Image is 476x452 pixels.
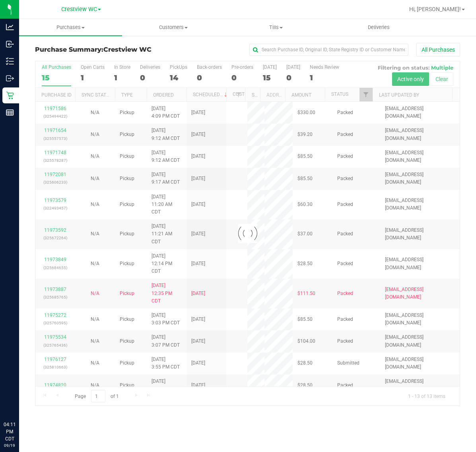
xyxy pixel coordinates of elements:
a: Customers [122,19,225,36]
span: Purchases [19,24,122,31]
a: Deliveries [328,19,431,36]
span: Customers [122,24,225,31]
p: 09/19 [4,442,16,448]
inline-svg: Retail [6,91,14,99]
span: Crestview WC [103,46,152,53]
inline-svg: Inbound [6,40,14,48]
span: Crestview WC [61,6,97,13]
a: Tills [225,19,328,36]
inline-svg: Analytics [6,23,14,31]
p: 04:11 PM CDT [4,421,16,442]
h3: Purchase Summary: [35,46,177,53]
inline-svg: Reports [6,109,14,116]
a: Purchases [19,19,122,36]
span: Hi, [PERSON_NAME]! [409,6,461,12]
input: Search Purchase ID, Original ID, State Registry ID or Customer Name... [249,44,408,56]
iframe: Resource center [8,388,32,412]
span: Deliveries [357,24,400,31]
inline-svg: Inventory [6,57,14,65]
span: Tills [225,24,327,31]
button: All Purchases [416,43,460,56]
inline-svg: Outbound [6,74,14,82]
